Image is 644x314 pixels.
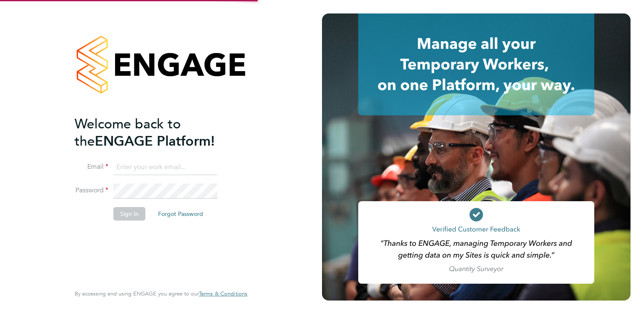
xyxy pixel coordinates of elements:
[113,207,145,221] button: Sign In
[113,160,217,175] input: Enter your work email...
[75,290,247,297] span: By accessing and using ENGAGE you agree to our
[75,186,108,195] label: Password
[75,116,181,149] span: Welcome back to the
[151,207,210,221] button: Forgot Password
[199,290,247,297] a: Terms & Conditions
[75,162,108,171] label: Email
[75,115,239,150] h2: ENGAGE Platform!
[199,290,247,297] span: Terms & Conditions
